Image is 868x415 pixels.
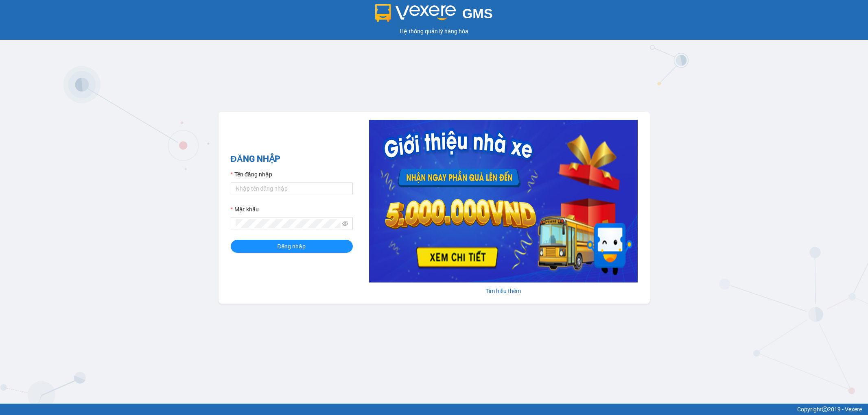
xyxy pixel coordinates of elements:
[369,120,638,282] img: banner-0
[231,205,259,214] label: Mật khẩu
[231,240,353,253] button: Đăng nhập
[231,182,353,195] input: Tên đăng nhập
[6,405,862,414] div: Copyright 2019 - Vexere
[462,6,493,21] span: GMS
[231,170,272,179] label: Tên đăng nhập
[236,219,341,228] input: Mật khẩu
[375,12,493,19] a: GMS
[342,221,348,226] span: eye-invisible
[369,287,638,295] div: Tìm hiểu thêm
[278,242,306,251] span: Đăng nhập
[231,152,353,166] h2: ĐĂNG NHẬP
[822,406,828,412] span: copyright
[375,4,456,22] img: logo 2
[2,27,866,36] div: Hệ thống quản lý hàng hóa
